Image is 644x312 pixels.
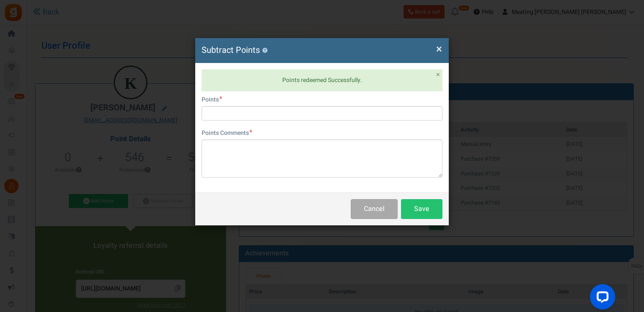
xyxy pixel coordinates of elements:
[351,199,398,219] button: Cancel
[202,44,442,57] h4: Subtract Points
[436,69,440,80] span: ×
[262,48,267,53] button: ?
[436,41,442,57] span: ×
[202,96,222,104] label: Points
[401,199,442,219] button: Save
[202,129,252,137] label: Points Comments
[202,69,442,91] div: Points redeemed Successfully.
